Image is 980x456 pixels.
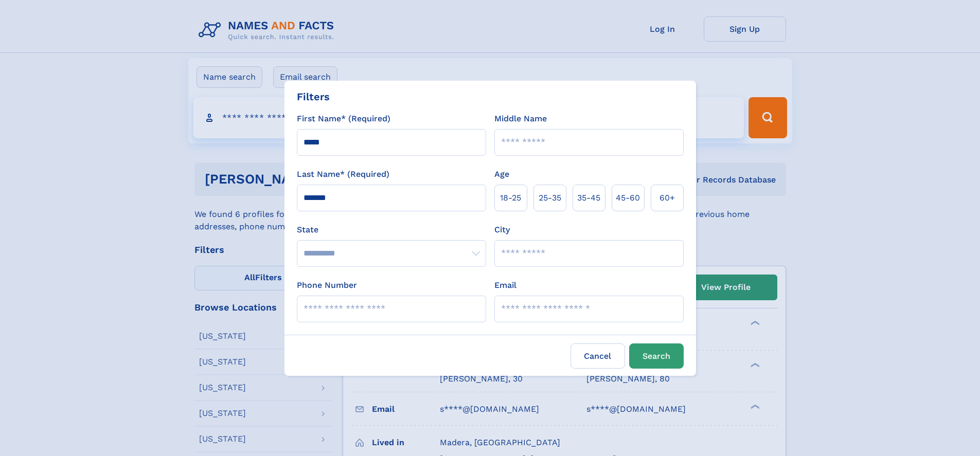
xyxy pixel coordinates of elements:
[297,113,390,125] label: First Name* (Required)
[494,279,516,291] label: Email
[297,89,330,104] div: Filters
[629,343,684,369] button: Search
[571,343,625,369] label: Cancel
[297,224,486,236] label: State
[539,192,561,204] span: 25‑35
[297,279,357,291] label: Phone Number
[494,224,510,236] label: City
[616,192,640,204] span: 45‑60
[297,168,389,180] label: Last Name* (Required)
[577,192,600,204] span: 35‑45
[500,192,521,204] span: 18‑25
[494,168,509,180] label: Age
[494,113,547,125] label: Middle Name
[660,192,675,204] span: 60+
